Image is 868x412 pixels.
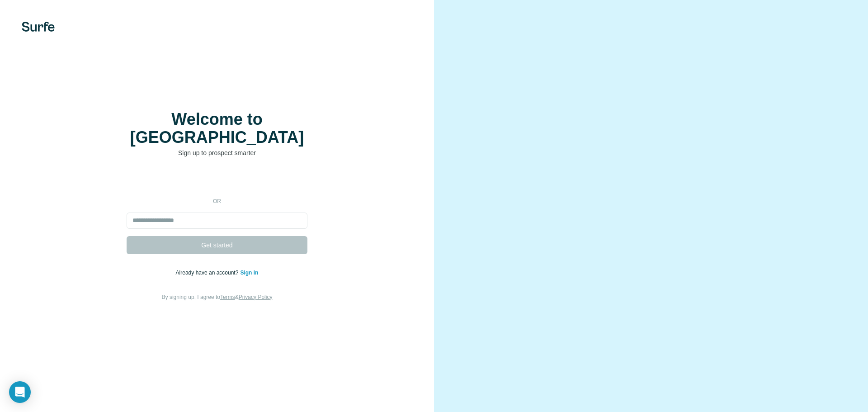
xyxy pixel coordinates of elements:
a: Privacy Policy [239,294,273,300]
a: Terms [220,294,235,300]
span: Already have an account? [176,270,241,276]
div: Open Intercom Messenger [9,381,31,403]
p: or [203,197,231,205]
a: Sign in [240,270,258,276]
iframe: Sign in with Google Button [122,171,312,191]
p: Sign up to prospect smarter [127,148,307,157]
span: By signing up, I agree to & [162,294,273,300]
img: Surfe's logo [22,22,55,32]
h1: Welcome to [GEOGRAPHIC_DATA] [127,110,307,147]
